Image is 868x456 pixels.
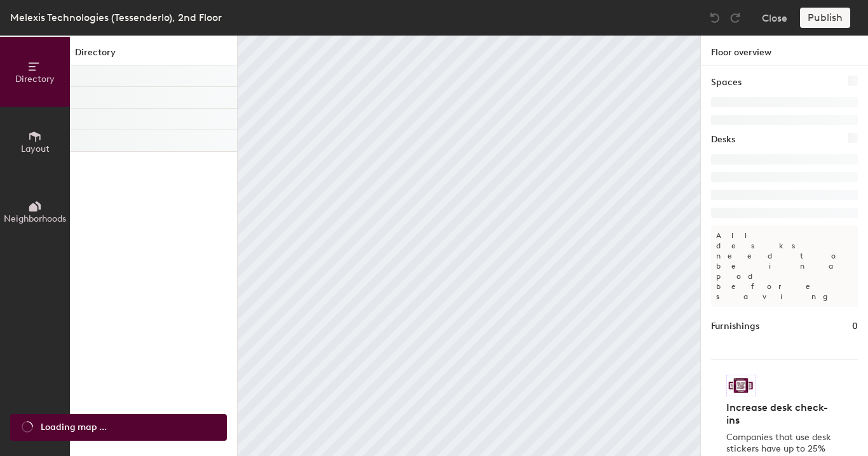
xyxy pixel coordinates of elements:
h4: Increase desk check-ins [726,401,835,427]
h1: Furnishings [711,319,759,333]
h1: Floor overview [701,36,868,65]
h1: Directory [70,46,237,65]
span: Layout [21,144,50,154]
p: All desks need to be in a pod before saving [711,225,858,307]
h1: Desks [711,133,735,147]
h1: Spaces [711,76,742,90]
span: Neighborhoods [4,213,66,224]
img: Sticker logo [726,375,756,396]
span: Directory [15,74,55,84]
span: Loading map ... [41,420,107,434]
button: Close [762,8,787,28]
img: Redo [729,11,742,24]
h1: 0 [852,319,858,333]
img: Undo [709,11,721,24]
canvas: Map [238,36,700,456]
div: Melexis Technologies (Tessenderlo), 2nd Floor [10,10,222,25]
